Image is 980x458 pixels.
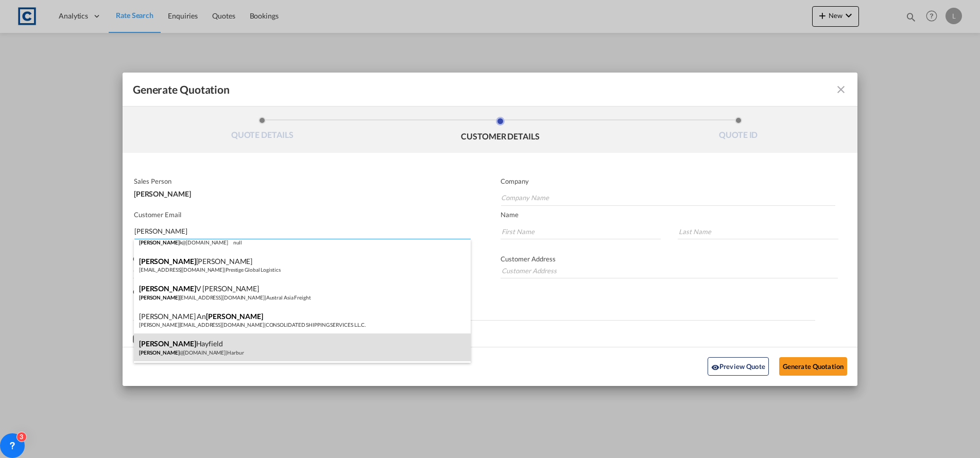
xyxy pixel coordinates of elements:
input: First Name [501,224,661,239]
span: Customer Address [501,255,556,263]
button: Generate Quotation [779,357,847,376]
md-icon: icon-eye [711,363,719,372]
p: Sales Person [134,177,468,185]
md-dialog: Generate QuotationQUOTE ... [123,73,857,386]
p: Company [501,177,836,185]
md-icon: icon-close fg-AAA8AD cursor m-0 [835,83,847,96]
input: Company Name [501,190,836,206]
li: CUSTOMER DETAILS [381,117,619,145]
p: Customer Email [134,210,471,219]
button: icon-eyePreview Quote [708,357,769,376]
input: Customer Address [501,263,838,278]
p: Contact [133,255,469,263]
md-chips-wrap: Chips container. Enter the text area, then type text, and press enter to add a chip. [133,300,815,320]
md-checkbox: Checkbox No Ink [133,334,255,344]
span: Generate Quotation [133,83,230,96]
p: Name [501,210,858,219]
input: Last Name [678,224,838,239]
input: Search by Customer Name/Email Id/Company [134,224,471,239]
li: QUOTE ID [620,117,857,145]
div: [PERSON_NAME] [134,185,468,198]
li: QUOTE DETAILS [143,117,381,145]
p: CC Emails [133,288,815,296]
input: Contact Number [133,263,469,278]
